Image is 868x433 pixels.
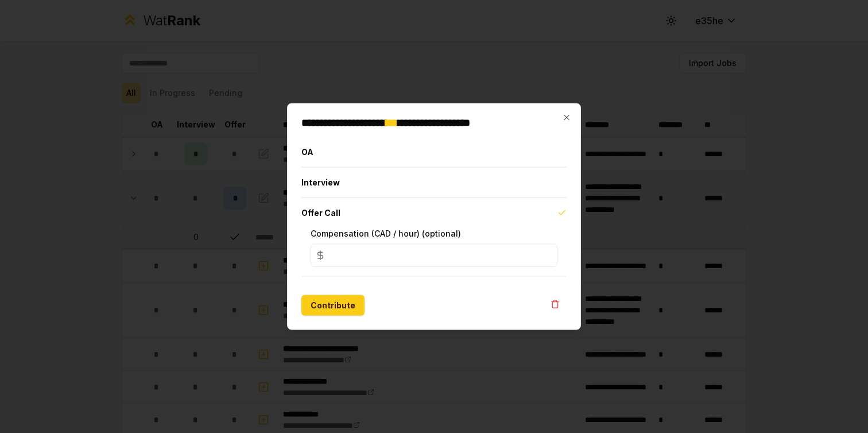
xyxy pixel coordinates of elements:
button: Contribute [301,295,365,316]
div: Offer Call [301,228,567,276]
button: Interview [301,168,567,198]
button: OA [301,137,567,167]
button: Offer Call [301,198,567,228]
label: Compensation (CAD / hour) (optional) [311,229,461,238]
